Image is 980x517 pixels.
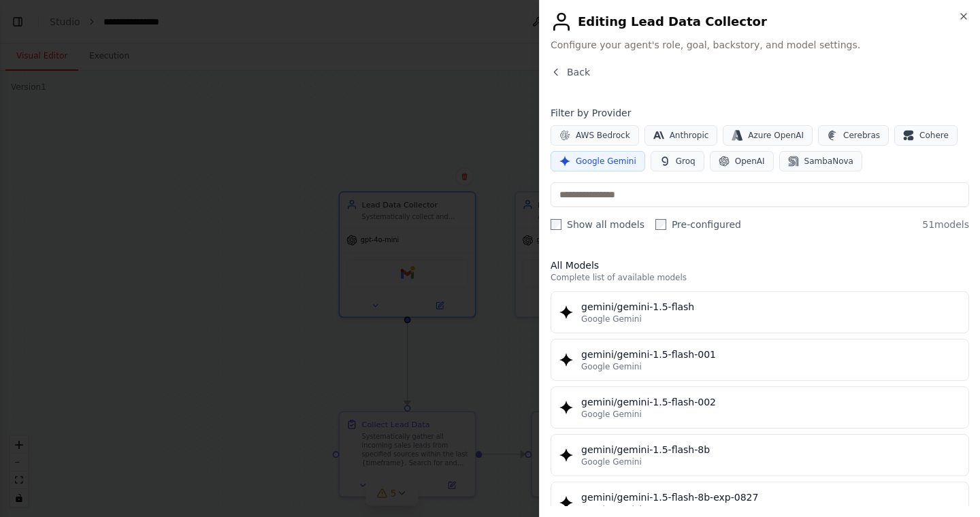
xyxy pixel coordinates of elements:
[670,130,709,141] span: Anthropic
[551,125,639,146] button: AWS Bedrock
[710,151,774,171] button: OpenAI
[655,219,666,230] input: Pre-configured
[551,106,969,120] h4: Filter by Provider
[651,151,704,171] button: Groq
[581,314,642,324] span: Google Gemini
[551,386,969,429] button: gemini/gemini-1.5-flash-002Google Gemini
[551,434,969,476] button: gemini/gemini-1.5-flash-8bGoogle Gemini
[567,65,590,79] span: Back
[676,156,696,167] span: Groq
[804,156,853,167] span: SambaNova
[576,130,630,141] span: AWS Bedrock
[748,130,804,141] span: Azure OpenAI
[551,65,590,79] button: Back
[551,218,644,231] label: Show all models
[655,218,741,231] label: Pre-configured
[551,291,969,333] button: gemini/gemini-1.5-flashGoogle Gemini
[551,272,969,283] p: Complete list of available models
[576,156,636,167] span: Google Gemini
[551,151,645,171] button: Google Gemini
[581,395,960,409] div: gemini/gemini-1.5-flash-002
[735,156,765,167] span: OpenAI
[922,218,969,231] span: 51 models
[644,125,718,146] button: Anthropic
[551,38,969,52] span: Configure your agent's role, goal, backstory, and model settings.
[581,300,960,314] div: gemini/gemini-1.5-flash
[551,11,969,33] h2: Editing Lead Data Collector
[581,504,642,515] span: Google Gemini
[919,130,949,141] span: Cohere
[581,456,642,467] span: Google Gemini
[551,219,561,230] input: Show all models
[581,361,642,372] span: Google Gemini
[581,490,960,504] div: gemini/gemini-1.5-flash-8b-exp-0827
[723,125,813,146] button: Azure OpenAI
[894,125,958,146] button: Cohere
[581,348,960,361] div: gemini/gemini-1.5-flash-001
[551,339,969,381] button: gemini/gemini-1.5-flash-001Google Gemini
[843,130,880,141] span: Cerebras
[581,443,960,456] div: gemini/gemini-1.5-flash-8b
[581,409,642,420] span: Google Gemini
[551,258,969,272] h3: All Models
[818,125,889,146] button: Cerebras
[779,151,862,171] button: SambaNova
